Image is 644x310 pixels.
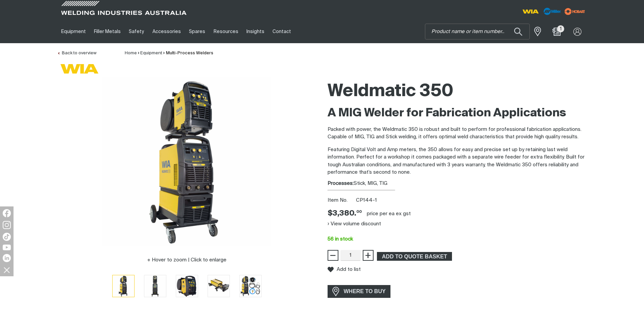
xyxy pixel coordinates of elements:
[507,24,530,39] button: Search products
[328,181,354,186] strong: Processes:
[328,266,361,273] button: Add to list
[208,275,230,297] button: Go to slide 4
[209,20,242,43] a: Resources
[57,20,90,43] a: Equipment
[208,275,230,297] img: Weldmatic 350
[90,20,125,43] a: Filler Metals
[328,180,587,188] div: Stick, MIG, TIG
[425,24,529,39] input: Product name or item number...
[176,275,198,297] button: Go to slide 3
[328,146,587,176] p: Featuring Digital Volt and Amp meters, the 350 allows for easy and precise set up by retaining la...
[3,245,11,250] img: YouTube
[102,77,271,246] img: Weldmatic 350
[143,256,231,264] button: Hover to zoom | Click to enlarge
[166,51,213,55] a: Multi-Process Welders
[356,198,377,203] span: CP144-1
[125,20,148,43] a: Safety
[328,197,355,204] span: Item No.
[328,285,391,298] a: WHERE TO BUY
[328,106,587,121] h2: A MIG Welder for Fabrication Applications
[125,50,213,57] nav: Breadcrumb
[365,250,371,261] span: +
[328,236,353,242] span: 56 in stock
[125,51,137,55] a: Home
[57,51,96,55] a: Back to overview of Multi-Process Welders
[239,275,262,297] button: Go to slide 5
[176,275,198,297] img: Weldmatic 350
[377,252,452,261] button: Add Weldmatic 350 to the shopping cart
[563,6,587,17] img: miller
[337,266,361,272] span: Add to list
[3,209,11,217] img: Facebook
[3,233,11,241] img: TikTok
[378,252,451,261] span: ADD TO QUOTE BASKET
[268,20,295,43] a: Contact
[148,20,185,43] a: Accessories
[328,209,362,219] div: Price
[328,219,381,229] button: View volume discount
[112,275,135,297] button: Go to slide 1
[328,81,587,103] h1: Weldmatic 350
[185,20,209,43] a: Spares
[396,210,411,217] div: ex gst
[339,286,390,297] span: WHERE TO BUY
[1,264,13,276] img: hide socials
[57,20,455,43] nav: Main
[140,51,162,55] a: Equipment
[330,250,336,261] span: −
[113,275,134,297] img: Weldmatic 350
[367,210,395,217] div: price per EA
[356,210,362,214] sup: 00
[144,275,166,297] img: Weldmatic 350
[242,20,268,43] a: Insights
[240,275,261,297] img: Weldmatic 350
[3,254,11,262] img: LinkedIn
[328,209,362,219] span: $3,380.
[144,275,166,297] button: Go to slide 2
[3,221,11,229] img: Instagram
[328,126,587,141] p: Packed with power, the Weldmatic 350 is robust and built to perform for professional fabrication ...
